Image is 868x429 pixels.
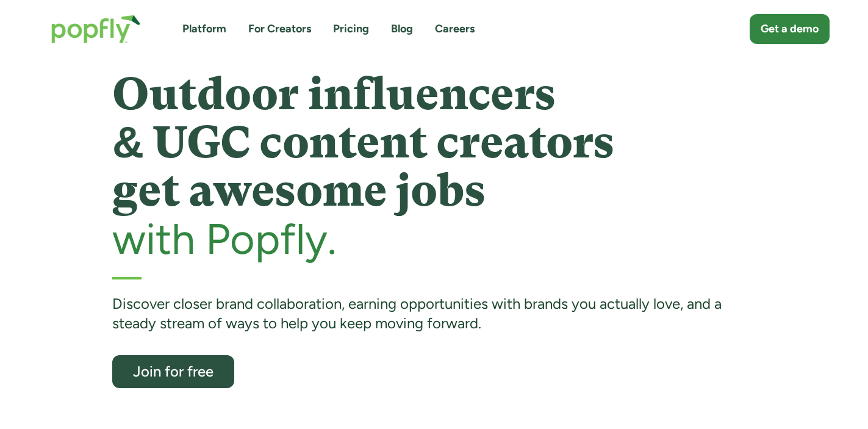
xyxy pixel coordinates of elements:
a: Careers [435,21,475,37]
a: Get a demo [750,14,830,44]
h2: with Popfly. [112,215,756,262]
a: Join for free [112,355,234,388]
a: home [39,2,153,56]
div: Join for free [123,364,223,379]
a: For Creators [248,21,311,37]
div: Discover closer brand collaboration, earning opportunities with brands you actually love, and a s... [112,294,756,334]
h1: Outdoor influencers & UGC content creators get awesome jobs [112,70,756,215]
a: Blog [391,21,413,37]
a: Pricing [333,21,369,37]
a: Platform [182,21,226,37]
div: Get a demo [761,21,819,37]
